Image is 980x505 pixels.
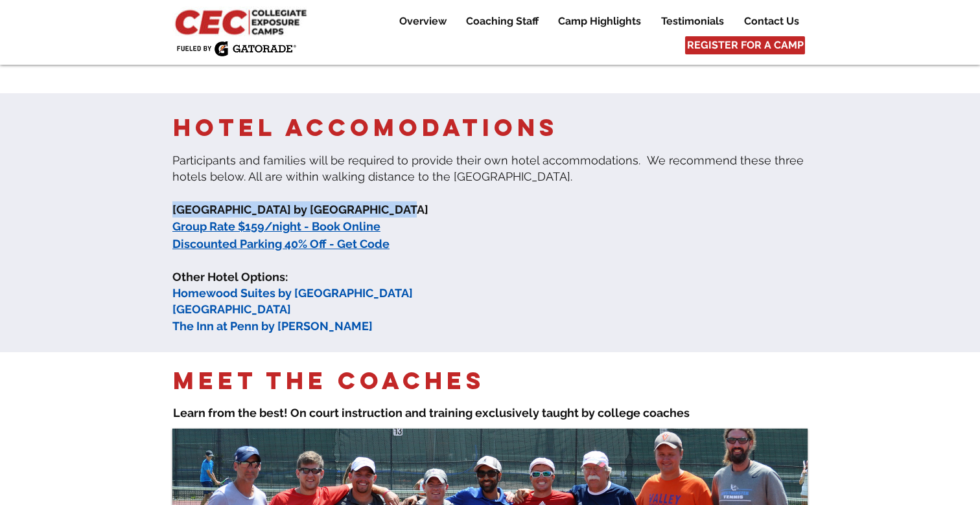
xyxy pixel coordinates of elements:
[738,14,806,29] p: Contact Us
[173,406,482,420] span: Learn from the best! On court instruction and training e
[172,203,428,216] span: [GEOGRAPHIC_DATA] by [GEOGRAPHIC_DATA]
[173,113,558,142] span: HOTEL ACCOMODATIONS
[687,38,804,52] span: REGISTER FOR A CAMP
[548,14,651,29] a: Camp Highlights
[734,14,808,29] a: Contact Us
[172,270,288,284] span: Other Hotel Options:
[390,14,456,29] a: Overview
[172,6,312,36] img: CEC Logo Primary_edited.jpg
[172,219,380,233] a: Group Rate $159/night - Book Online
[651,14,734,29] a: Testimonials
[173,366,485,396] span: Meet the Coaches
[482,406,690,420] span: xclusively taught by college coaches
[172,319,373,333] a: The Inn at Penn by [PERSON_NAME]
[176,41,296,56] img: Fueled by Gatorade.png
[552,14,647,29] p: Camp Highlights
[172,153,804,183] span: ​Participants and families will be required to provide their own hotel accommodations. We recomme...
[380,14,808,29] nav: Site
[460,14,545,29] p: Coaching Staff
[172,286,413,300] a: Homewood Suites by [GEOGRAPHIC_DATA]
[172,302,291,316] a: [GEOGRAPHIC_DATA]
[655,14,730,29] p: Testimonials
[172,237,390,251] a: Discounted Parking 40% Off - Get Code
[393,14,453,29] p: Overview
[456,14,548,29] a: Coaching Staff
[685,36,805,54] a: REGISTER FOR A CAMP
